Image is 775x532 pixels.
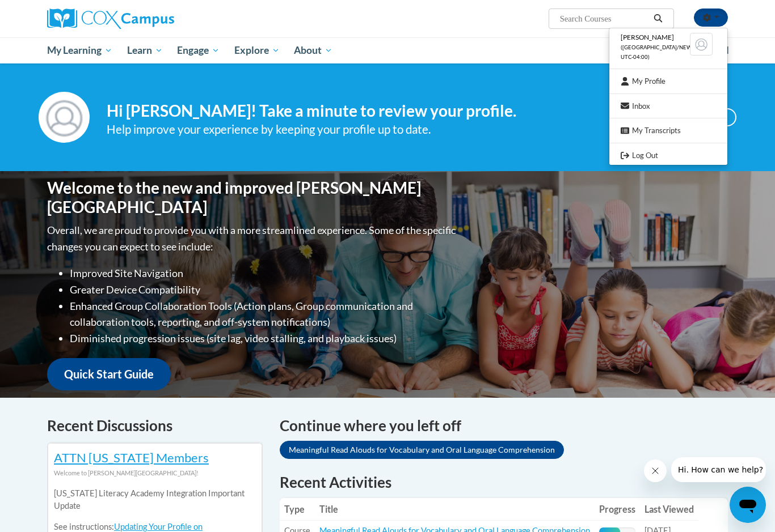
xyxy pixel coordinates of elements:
img: Learner Profile Avatar [690,33,713,56]
span: [PERSON_NAME] [621,33,674,41]
iframe: Button to launch messaging window [730,487,766,523]
iframe: Message from company [671,457,766,482]
a: My Transcripts [609,124,727,138]
a: Inbox [609,99,727,113]
iframe: Close message [644,459,667,482]
a: My Profile [609,74,727,88]
span: ([GEOGRAPHIC_DATA]/New_York UTC-04:00) [621,44,709,60]
a: Logout [609,148,727,163]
